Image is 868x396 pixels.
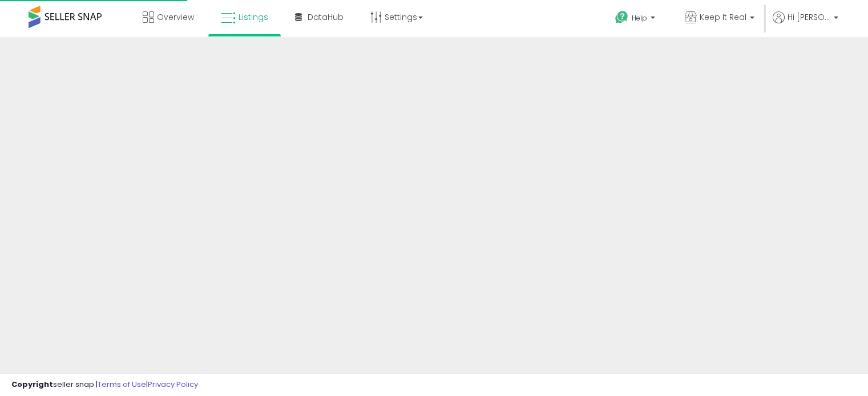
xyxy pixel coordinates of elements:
[11,379,198,390] div: seller snap | |
[239,11,268,23] span: Listings
[308,11,344,23] span: DataHub
[615,10,629,25] i: Get Help
[788,11,830,23] span: Hi [PERSON_NAME]
[98,379,146,390] a: Terms of Use
[148,379,198,390] a: Privacy Policy
[773,11,838,37] a: Hi [PERSON_NAME]
[11,379,53,390] strong: Copyright
[632,13,647,23] span: Help
[606,2,667,37] a: Help
[157,11,194,23] span: Overview
[700,11,746,23] span: Keep It Real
